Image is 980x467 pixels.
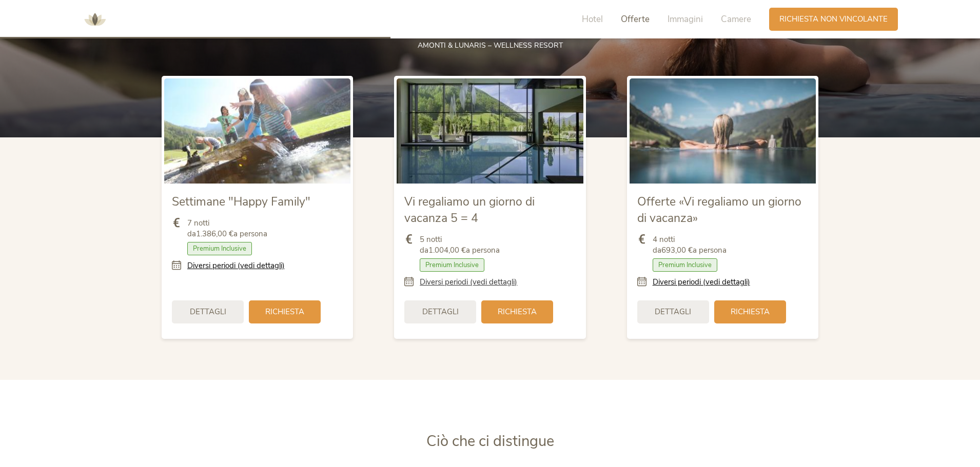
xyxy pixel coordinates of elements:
[265,307,304,317] span: Richiesta
[668,13,703,25] span: Immagini
[80,4,110,35] img: AMONTI & LUNARIS Wellnessresort
[164,78,350,183] img: Settimane "Happy Family"
[779,14,888,25] span: Richiesta non vincolante
[621,13,650,25] span: Offerte
[653,234,727,256] span: 4 notti da a persona
[422,307,459,317] span: Dettagli
[80,15,110,23] a: AMONTI & LUNARIS Wellnessresort
[404,194,535,226] span: Vi regaliamo un giorno di vacanza 5 = 4
[630,78,816,183] img: Offerte «Vi regaliamo un giorno di vacanza»
[420,234,500,256] span: 5 notti da a persona
[653,277,750,288] a: Diversi periodi (vedi dettagli)
[187,242,252,255] span: Premium Inclusive
[420,277,517,288] a: Diversi periodi (vedi dettagli)
[418,40,563,50] span: AMONTI & LUNARIS – wellness resort
[187,218,267,239] span: 7 notti da a persona
[582,13,603,25] span: Hotel
[426,431,554,451] span: Ciò che ci distingue
[721,13,751,25] span: Camere
[190,307,226,317] span: Dettagli
[637,194,801,226] span: Offerte «Vi regaliamo un giorno di vacanza»
[655,307,691,317] span: Dettagli
[196,229,233,239] b: 1.386,00 €
[661,245,693,255] b: 693,00 €
[187,260,285,271] a: Diversi periodi (vedi dettagli)
[397,78,583,183] img: Vi regaliamo un giorno di vacanza 5 = 4
[420,258,484,272] span: Premium Inclusive
[172,194,310,210] span: Settimane "Happy Family"
[498,307,537,317] span: Richiesta
[653,258,717,272] span: Premium Inclusive
[731,307,770,317] span: Richiesta
[428,245,466,255] b: 1.004,00 €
